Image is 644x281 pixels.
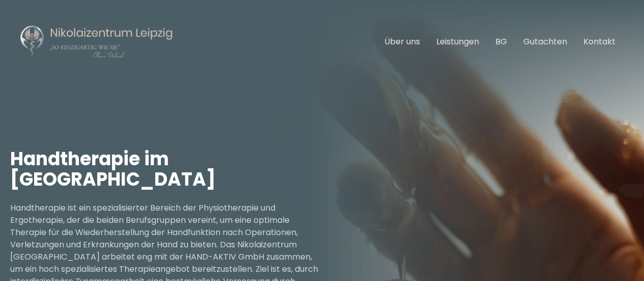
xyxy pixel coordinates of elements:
a: Kontakt [583,36,615,47]
a: Über uns [384,36,420,47]
h1: Handtherapie im [GEOGRAPHIC_DATA] [10,149,322,190]
img: Nikolaizentrum Leipzig Logo [20,24,173,59]
a: BG [495,36,507,47]
a: Leistungen [436,36,479,47]
a: Gutachten [523,36,567,47]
